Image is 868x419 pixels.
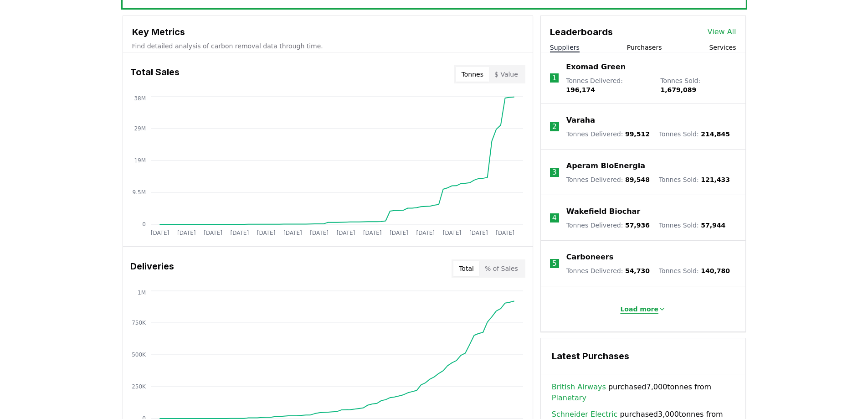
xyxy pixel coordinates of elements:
tspan: [DATE] [496,230,514,236]
tspan: [DATE] [283,230,302,236]
h3: Key Metrics [132,25,524,39]
p: 5 [552,258,557,269]
p: Tonnes Sold : [659,266,730,275]
p: 4 [552,212,557,223]
p: Tonnes Delivered : [566,266,650,275]
h3: Total Sales [130,65,180,83]
h3: Latest Purchases [552,349,734,363]
p: 1 [552,72,556,83]
tspan: [DATE] [469,230,488,236]
tspan: [DATE] [363,230,381,236]
button: $ Value [489,67,524,82]
a: British Airways [552,382,606,393]
span: 196,174 [566,86,595,93]
p: Tonnes Sold : [659,221,725,230]
p: Tonnes Delivered : [566,221,650,230]
p: Tonnes Delivered : [566,76,651,94]
a: Aperam BioEnergia [566,160,645,171]
tspan: 1M [138,290,146,296]
a: View All [708,26,736,37]
span: purchased 7,000 tonnes from [552,382,734,403]
button: Tonnes [456,67,489,82]
tspan: [DATE] [230,230,249,236]
tspan: [DATE] [150,230,169,236]
span: 57,936 [625,222,650,229]
tspan: 19M [134,157,146,164]
button: % of Sales [479,261,524,276]
tspan: [DATE] [204,230,222,236]
button: Purchasers [627,43,662,52]
a: Carboneers [566,252,613,263]
tspan: [DATE] [257,230,275,236]
tspan: 9.5M [132,189,145,196]
tspan: [DATE] [390,230,408,236]
p: Tonnes Sold : [660,76,736,94]
p: Tonnes Sold : [659,175,730,184]
button: Suppliers [550,43,580,52]
tspan: [DATE] [336,230,355,236]
h3: Leaderboards [550,25,613,39]
p: Tonnes Sold : [659,129,730,139]
tspan: [DATE] [310,230,329,236]
span: 121,433 [701,176,730,183]
a: Varaha [566,115,595,126]
p: Tonnes Delivered : [566,129,650,139]
span: 214,845 [701,130,730,138]
a: Wakefield Biochar [566,206,640,217]
p: Find detailed analysis of carbon removal data through time. [132,41,524,51]
span: 99,512 [625,130,650,138]
span: 1,679,089 [660,86,696,93]
h3: Deliveries [130,259,174,278]
span: 54,730 [625,267,650,274]
button: Services [709,43,736,52]
p: 3 [552,167,557,178]
p: 2 [552,121,557,132]
tspan: 0 [142,221,146,228]
button: Total [453,261,479,276]
tspan: 38M [134,95,146,102]
tspan: 250K [132,383,146,390]
a: Exomad Green [566,62,626,72]
a: Planetary [552,393,586,403]
p: Load more [620,305,658,314]
tspan: 500K [132,352,146,358]
tspan: 29M [134,125,146,132]
button: Load more [613,300,673,318]
span: 89,548 [625,176,650,183]
span: 140,780 [701,267,730,274]
tspan: 750K [132,320,146,326]
span: 57,944 [701,222,725,229]
tspan: [DATE] [177,230,195,236]
tspan: [DATE] [442,230,461,236]
tspan: [DATE] [416,230,435,236]
p: Tonnes Delivered : [566,175,650,184]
